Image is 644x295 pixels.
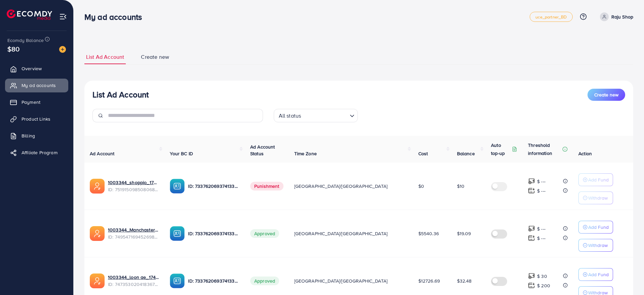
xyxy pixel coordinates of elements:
p: ID: 7337620693741338625 [188,182,239,190]
button: Withdraw [578,239,613,252]
h3: List Ad Account [92,90,149,99]
p: Add Fund [588,223,609,231]
p: Add Fund [588,270,609,279]
span: Create new [141,53,169,61]
span: ID: 7495471694526988304 [108,234,159,240]
span: ID: 7473530204183674896 [108,281,159,288]
span: [GEOGRAPHIC_DATA]/[GEOGRAPHIC_DATA] [294,278,388,284]
a: 1003344_shoppio_1750688962312 [108,179,159,186]
span: $12726.69 [418,278,440,284]
img: ic-ba-acc.ded83a64.svg [170,179,185,194]
img: top-up amount [528,235,535,242]
span: Your BC ID [170,150,193,157]
p: $ --- [537,177,545,185]
a: My ad accounts [5,79,68,92]
span: Action [578,150,592,157]
img: top-up amount [528,272,535,280]
span: $80 [7,44,20,54]
p: Withdraw [588,194,608,202]
img: ic-ba-acc.ded83a64.svg [170,273,185,288]
p: $ --- [537,225,545,233]
div: <span class='underline'>1003344_Manchaster_1745175503024</span></br>7495471694526988304 [108,226,159,240]
span: $19.09 [457,230,471,237]
span: Ecomdy Balance [7,37,44,44]
img: top-up amount [528,187,535,194]
span: Billing [22,132,35,139]
a: Payment [5,95,68,109]
p: Raju Shop [611,13,633,21]
img: ic-ads-acc.e4c84228.svg [90,179,105,194]
img: top-up amount [528,282,535,289]
span: $0 [418,183,424,189]
p: $ --- [537,234,545,242]
img: top-up amount [528,225,535,232]
a: uce_partner_BD [530,12,572,22]
span: [GEOGRAPHIC_DATA]/[GEOGRAPHIC_DATA] [294,183,388,189]
a: Affiliate Program [5,146,68,159]
a: Product Links [5,112,68,126]
p: $ 30 [537,272,547,280]
span: Product Links [22,116,50,122]
span: [GEOGRAPHIC_DATA]/[GEOGRAPHIC_DATA] [294,230,388,237]
p: Withdraw [588,241,608,249]
span: uce_partner_BD [535,15,567,19]
a: 1003344_loon ae_1740066863007 [108,274,159,281]
span: $5540.36 [418,230,439,237]
div: <span class='underline'>1003344_shoppio_1750688962312</span></br>7519150985080684551 [108,179,159,193]
img: top-up amount [528,178,535,185]
p: Threshold information [528,141,561,157]
p: $ 200 [537,282,550,290]
span: My ad accounts [22,82,56,89]
h3: My ad accounts [84,12,147,22]
p: ID: 7337620693741338625 [188,229,239,238]
span: Balance [457,150,475,157]
img: ic-ba-acc.ded83a64.svg [170,226,185,241]
img: logo [7,9,52,20]
img: ic-ads-acc.e4c84228.svg [90,226,105,241]
span: Punishment [250,182,283,191]
span: Approved [250,277,279,285]
a: Raju Shop [597,12,633,21]
span: Ad Account Status [250,143,275,157]
span: Affiliate Program [22,149,58,156]
div: <span class='underline'>1003344_loon ae_1740066863007</span></br>7473530204183674896 [108,274,159,288]
p: ID: 7337620693741338625 [188,277,239,285]
iframe: Chat [615,265,639,290]
a: Billing [5,129,68,142]
p: Add Fund [588,176,609,184]
button: Withdraw [578,192,613,204]
span: Time Zone [294,150,317,157]
p: $ --- [537,187,545,195]
a: Overview [5,62,68,75]
img: image [59,46,66,53]
span: Cost [418,150,428,157]
input: Search for option [303,110,347,121]
a: 1003344_Manchaster_1745175503024 [108,226,159,233]
img: ic-ads-acc.e4c84228.svg [90,273,105,288]
span: $32.48 [457,278,472,284]
span: Payment [22,99,40,106]
button: Create new [588,89,625,101]
span: All status [277,111,303,121]
span: List Ad Account [86,53,124,61]
span: Ad Account [90,150,115,157]
span: ID: 7519150985080684551 [108,186,159,193]
button: Add Fund [578,173,613,186]
p: Auto top-up [491,141,510,157]
span: Create new [594,91,618,98]
div: Search for option [274,109,358,122]
span: $10 [457,183,464,189]
button: Add Fund [578,221,613,234]
img: menu [59,13,67,20]
span: Approved [250,229,279,238]
button: Add Fund [578,268,613,281]
span: Overview [22,65,42,72]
